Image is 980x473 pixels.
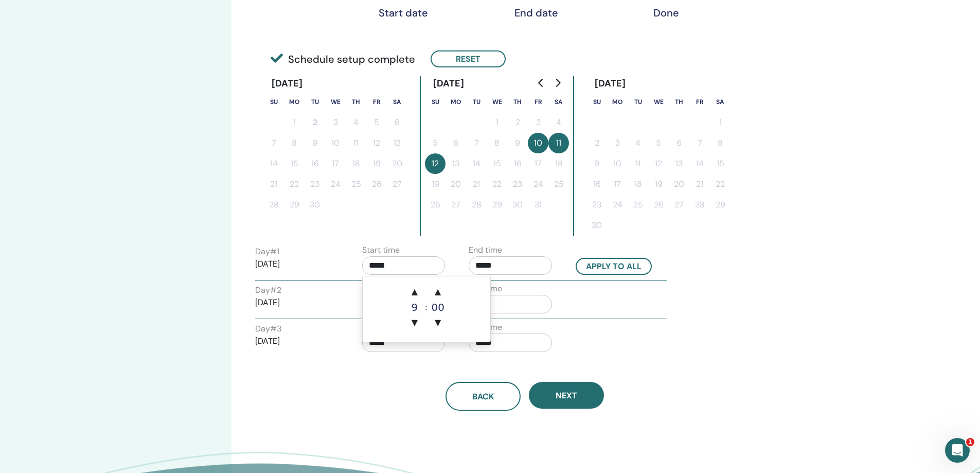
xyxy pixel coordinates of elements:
[528,174,548,195] button: 24
[346,133,366,153] button: 11
[284,112,305,133] button: 1
[576,258,652,275] button: Apply to all
[425,153,446,174] button: 12
[284,92,305,112] th: Monday
[378,7,429,19] div: Start date
[507,153,528,174] button: 16
[945,438,970,463] iframe: Intercom live chat
[607,174,628,195] button: 17
[325,112,346,133] button: 3
[346,112,366,133] button: 4
[669,153,689,174] button: 13
[263,133,284,153] button: 7
[548,133,569,153] button: 11
[607,92,628,112] th: Monday
[469,244,502,256] label: End time
[466,92,487,112] th: Tuesday
[586,76,634,92] div: [DATE]
[425,174,446,195] button: 19
[284,195,305,215] button: 29
[366,133,387,153] button: 12
[425,282,427,333] div: :
[305,174,325,195] button: 23
[466,174,487,195] button: 21
[425,92,446,112] th: Sunday
[966,438,974,446] span: 1
[548,112,569,133] button: 4
[425,195,446,215] button: 26
[710,195,730,215] button: 29
[305,195,325,215] button: 30
[528,195,548,215] button: 31
[305,133,325,153] button: 9
[325,174,346,195] button: 24
[586,215,607,236] button: 30
[466,153,487,174] button: 14
[387,133,407,153] button: 13
[628,92,648,112] th: Tuesday
[263,195,284,215] button: 28
[487,133,507,153] button: 8
[586,153,607,174] button: 9
[284,133,305,153] button: 8
[648,174,669,195] button: 19
[425,133,446,153] button: 5
[404,282,425,302] span: ▲
[305,112,325,133] button: 2
[640,7,692,19] div: Done
[669,195,689,215] button: 27
[507,195,528,215] button: 30
[648,133,669,153] button: 5
[607,195,628,215] button: 24
[255,258,338,270] p: [DATE]
[689,92,710,112] th: Friday
[446,133,466,153] button: 6
[628,133,648,153] button: 4
[487,112,507,133] button: 1
[387,92,407,112] th: Saturday
[466,133,487,153] button: 7
[425,76,473,92] div: [DATE]
[648,92,669,112] th: Wednesday
[487,174,507,195] button: 22
[528,153,548,174] button: 17
[648,195,669,215] button: 26
[255,246,279,258] label: Day # 1
[427,302,448,312] div: 00
[255,323,281,335] label: Day # 3
[586,133,607,153] button: 2
[263,76,311,92] div: [DATE]
[427,282,448,302] span: ▲
[446,153,466,174] button: 13
[472,391,494,402] span: Back
[263,92,284,112] th: Sunday
[325,153,346,174] button: 17
[710,92,730,112] th: Saturday
[305,153,325,174] button: 16
[387,153,407,174] button: 20
[255,335,338,347] p: [DATE]
[689,153,710,174] button: 14
[669,133,689,153] button: 6
[346,92,366,112] th: Thursday
[346,174,366,195] button: 25
[487,92,507,112] th: Wednesday
[487,153,507,174] button: 15
[669,174,689,195] button: 20
[549,73,566,93] button: Go to next month
[507,112,528,133] button: 2
[263,153,284,174] button: 14
[446,174,466,195] button: 20
[305,92,325,112] th: Tuesday
[689,133,710,153] button: 7
[586,92,607,112] th: Sunday
[263,174,284,195] button: 21
[325,92,346,112] th: Wednesday
[628,174,648,195] button: 18
[510,7,562,19] div: End date
[366,92,387,112] th: Friday
[507,174,528,195] button: 23
[427,312,448,333] span: ▼
[387,174,407,195] button: 27
[529,382,604,409] button: Next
